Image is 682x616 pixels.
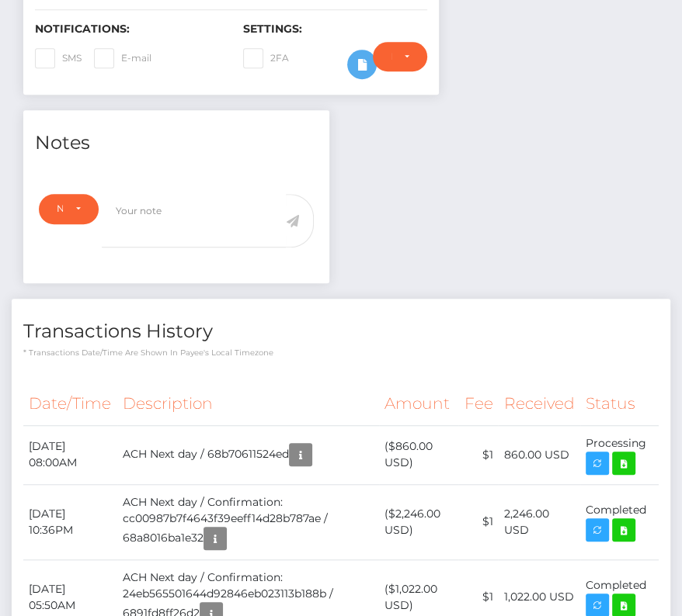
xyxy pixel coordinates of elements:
td: $1 [458,425,498,484]
label: 2FA [243,48,289,68]
label: SMS [35,48,82,68]
td: ($860.00 USD) [379,425,458,484]
p: * Transactions date/time are shown in payee's local timezone [23,347,659,358]
td: [DATE] 08:00AM [23,425,117,484]
h6: Settings: [243,22,428,36]
button: Do not require [373,42,427,71]
td: 860.00 USD [498,425,579,484]
th: Status [580,382,659,425]
td: ACH Next day / Confirmation: cc00987b7f4643f39eeff14d28b787ae / 68a8016ba1e32 [117,484,379,559]
div: Do not require [391,50,391,63]
th: Description [117,382,379,425]
div: Note Type [57,202,63,215]
td: Completed [580,484,659,559]
td: 2,246.00 USD [498,484,579,559]
button: Note Type [39,194,99,223]
td: $1 [458,484,498,559]
td: [DATE] 10:36PM [23,484,117,559]
h6: Notifications: [35,22,220,36]
th: Fee [458,382,498,425]
h4: Notes [35,130,318,157]
label: E-mail [94,48,151,68]
td: Processing [580,425,659,484]
th: Received [498,382,579,425]
td: ($2,246.00 USD) [379,484,458,559]
h4: Transactions History [23,318,659,345]
td: ACH Next day / 68b70611524ed [117,425,379,484]
th: Date/Time [23,382,117,425]
th: Amount [379,382,458,425]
